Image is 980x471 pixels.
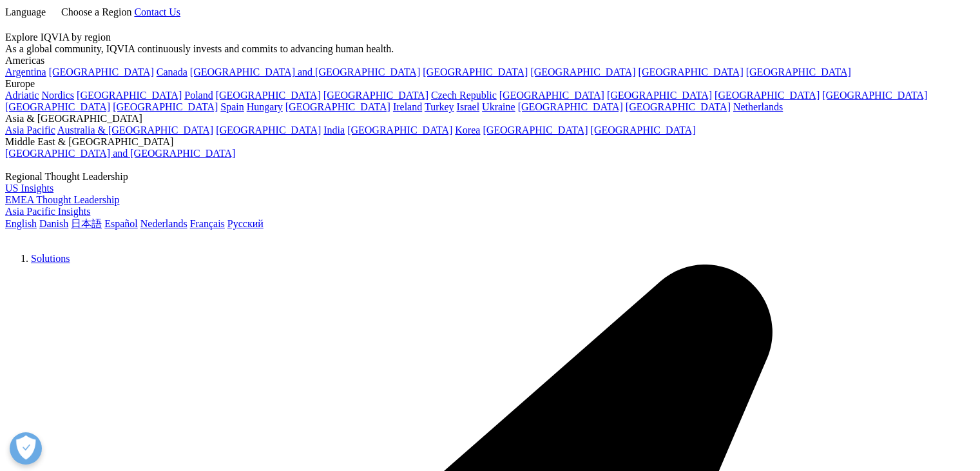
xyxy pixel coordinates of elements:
[5,55,975,66] div: Americas
[5,6,46,17] span: Language
[227,218,264,229] a: Русский
[247,101,283,112] a: Hungary
[57,125,213,135] a: Australia & [GEOGRAPHIC_DATA]
[530,66,635,77] a: [GEOGRAPHIC_DATA]
[61,6,131,17] span: Choose a Region
[134,6,180,17] a: Contact Us
[77,90,182,101] a: [GEOGRAPHIC_DATA]
[5,183,53,194] a: US Insights
[591,125,696,135] a: [GEOGRAPHIC_DATA]
[104,218,138,229] a: Español
[626,101,731,112] a: [GEOGRAPHIC_DATA]
[715,90,820,101] a: [GEOGRAPHIC_DATA]
[49,66,154,77] a: [GEOGRAPHIC_DATA]
[607,90,712,101] a: [GEOGRAPHIC_DATA]
[113,101,218,112] a: [GEOGRAPHIC_DATA]
[41,90,74,101] a: Nordics
[39,218,68,229] a: Danish
[482,101,515,112] a: Ukraine
[190,66,420,77] a: [GEOGRAPHIC_DATA] and [GEOGRAPHIC_DATA]
[746,66,851,77] a: [GEOGRAPHIC_DATA]
[499,90,604,101] a: [GEOGRAPHIC_DATA]
[323,125,345,135] a: India
[5,32,975,43] div: Explore IQVIA by region
[10,432,42,465] button: Open Preferences
[190,218,225,229] a: Français
[5,148,235,159] a: [GEOGRAPHIC_DATA] and [GEOGRAPHIC_DATA]
[157,66,187,77] a: Canada
[393,101,422,112] a: Ireland
[5,66,46,77] a: Argentina
[5,43,975,55] div: As a global community, IQVIA continuously invests and commits to advancing human health.
[455,125,480,135] a: Korea
[347,125,452,135] a: [GEOGRAPHIC_DATA]
[184,90,213,101] a: Poland
[5,194,119,205] a: EMEA Thought Leadership
[323,90,428,101] a: [GEOGRAPHIC_DATA]
[5,101,110,112] a: [GEOGRAPHIC_DATA]
[216,90,321,101] a: [GEOGRAPHIC_DATA]
[5,136,975,148] div: Middle East & [GEOGRAPHIC_DATA]
[733,101,783,112] a: Netherlands
[457,101,480,112] a: Israel
[425,101,454,112] a: Turkey
[639,66,744,77] a: [GEOGRAPHIC_DATA]
[518,101,623,112] a: [GEOGRAPHIC_DATA]
[216,125,321,135] a: [GEOGRAPHIC_DATA]
[5,90,39,101] a: Adriatic
[483,125,588,135] a: [GEOGRAPHIC_DATA]
[220,101,244,112] a: Spain
[5,171,975,183] div: Regional Thought Leadership
[5,206,90,217] a: Asia Pacific Insights
[5,218,37,229] a: English
[5,125,55,135] a: Asia Pacific
[5,113,975,125] div: Asia & [GEOGRAPHIC_DATA]
[431,90,497,101] a: Czech Republic
[285,101,390,112] a: [GEOGRAPHIC_DATA]
[31,253,70,264] a: Solutions
[423,66,528,77] a: [GEOGRAPHIC_DATA]
[140,218,187,229] a: Nederlands
[822,90,927,101] a: [GEOGRAPHIC_DATA]
[71,218,102,229] a: 日本語
[5,78,975,90] div: Europe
